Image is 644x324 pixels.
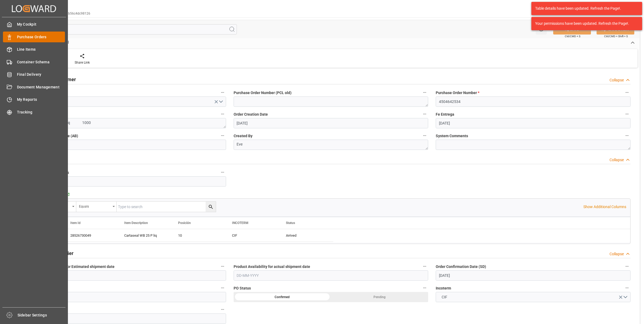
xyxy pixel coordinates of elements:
button: Order Confirmation Date (SD) [624,263,631,270]
span: Posición [178,221,191,225]
span: Item Id [70,221,81,225]
button: Purchase Order Number * [624,89,631,96]
button: Purchase Order Number (PCL old) [421,89,428,96]
span: Status [286,221,295,225]
div: Collapse [610,157,624,163]
div: Table details have been updated. Refresh the Page!. [535,6,634,11]
a: Tracking [3,107,65,117]
span: System Comments [436,133,468,139]
span: Ctrl/CMD + S [565,34,580,38]
span: Document Management [17,84,65,90]
button: Status [219,89,226,96]
div: Arrived [279,229,333,242]
span: Purchase Order Number (PCL old) [234,90,292,96]
button: open menu [436,292,631,302]
button: open menu [31,96,226,107]
button: Req Arrival Date (AD) [219,284,226,291]
div: Collapse [610,77,624,83]
div: Your permissions have been updated. Refresh the Page!. [535,21,634,26]
span: Order Confirmation Date (SD) [436,264,486,270]
span: Purchase Order Number [436,90,479,96]
input: Search Fields [25,24,237,35]
textarea: Eve [234,140,428,150]
button: System Comments [624,132,631,139]
span: Created By [234,133,252,139]
button: PO Status [421,284,428,291]
div: Collapse [610,251,624,257]
input: Type to search [117,202,216,212]
div: Share Link [75,60,90,65]
div: Pending [331,292,428,302]
div: Press SPACE to select this row. [64,229,333,242]
span: Purchase Orders [17,34,65,40]
input: DD-MM-YYYY [436,270,631,281]
a: Container Schema [3,57,65,67]
a: Final Delivery [3,69,65,80]
button: Created By [421,132,428,139]
span: Fe Entrega [436,112,454,117]
div: 28526730049 [64,229,118,242]
span: Item Description [124,221,148,225]
button: Material Description [219,111,226,118]
span: Container Schema [17,59,65,65]
button: open menu [76,202,117,212]
div: Confirmed [234,292,331,302]
button: Product Availability for Estimated shipment date [219,263,226,270]
div: 10 [178,229,219,242]
a: Document Management [3,82,65,92]
span: PO Status [234,285,251,291]
span: INCOTERM [232,221,248,225]
div: Equals [79,203,111,209]
span: Product Availability for Estimated shipment date [31,264,115,270]
span: Product Availability for actual shipment date [234,264,310,270]
button: Required Product date (AB) [219,132,226,139]
input: DD-MM-YYYY [31,270,226,281]
p: Show Additional Columns [583,204,626,210]
a: My Reports [3,94,65,105]
span: Sidebar Settings [18,312,66,318]
div: Cartaseal WB 25 P liq [118,229,172,242]
input: DD-MM-YYYY [234,270,428,281]
span: Tracking [17,109,65,115]
button: Order Creation Date [421,111,428,118]
button: Total No of Line Items [219,169,226,176]
span: Incoterm [436,285,451,291]
span: CIF [439,294,450,300]
button: Center ID [219,306,226,313]
span: My Cockpit [17,22,65,27]
a: My Cockpit [3,19,65,30]
a: Line Items [3,44,65,55]
input: DD-MM-YYYY [436,118,631,128]
button: Product Availability for actual shipment date [421,263,428,270]
button: Fe Entrega [624,111,631,118]
div: CIF [232,229,273,242]
input: DD-MM-YYYY [31,140,226,150]
span: Ctrl/CMD + Shift + S [604,34,628,38]
textarea: Cartaseal WB 25 P liq 1000 [31,118,226,128]
input: DD-MM-YYYY [234,118,428,128]
button: search button [206,202,216,212]
button: Incoterm [624,284,631,291]
span: Final Delivery [17,72,65,77]
a: Purchase Orders [3,32,65,42]
span: Order Creation Date [234,112,268,117]
span: My Reports [17,97,65,102]
input: DD-MM-YYYY [31,292,226,302]
span: Line Items [17,47,65,52]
